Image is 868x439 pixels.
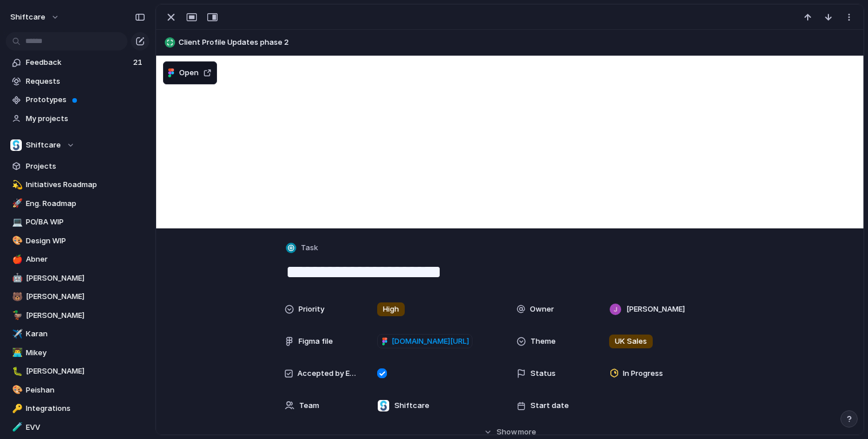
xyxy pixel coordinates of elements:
[12,253,20,266] div: 🍎
[26,347,145,359] span: Mikey
[6,73,149,90] a: Requests
[10,216,22,228] button: 💻
[299,304,324,315] span: Priority
[10,384,22,396] button: 🎨
[392,336,469,347] span: [DOMAIN_NAME][URL]
[26,291,145,302] span: [PERSON_NAME]
[26,57,130,68] span: Feedback
[12,271,20,285] div: 🤖
[6,344,149,362] a: 👨‍💻Mikey
[26,384,145,396] span: Peishan
[6,419,149,436] a: 🧪EVV
[6,110,149,127] a: My projects
[26,161,145,172] span: Projects
[26,216,145,228] span: PO/BA WIP
[26,254,145,265] span: Abner
[10,273,22,284] button: 🤖
[6,382,149,399] a: 🎨Peishan
[12,290,20,304] div: 🐻
[10,366,22,377] button: 🐛
[394,400,429,411] span: Shiftcare
[5,8,65,26] button: shiftcare
[383,304,399,315] span: High
[518,426,536,438] span: more
[12,197,20,210] div: 🚀
[6,176,149,193] a: 💫Initiatives Roadmap
[297,368,358,379] span: Accepted by Engineering
[26,328,145,340] span: Karan
[6,232,149,250] a: 🎨Design WIP
[530,304,554,315] span: Owner
[26,76,145,87] span: Requests
[163,61,217,84] button: Open
[26,198,145,209] span: Eng. Roadmap
[133,57,145,68] span: 21
[6,400,149,417] a: 🔑Integrations
[530,400,569,411] span: Start date
[6,270,149,287] a: 🤖[PERSON_NAME]
[161,33,858,52] button: Client Profile Updates phase 2
[6,363,149,380] a: 🐛[PERSON_NAME]
[26,310,145,321] span: [PERSON_NAME]
[626,304,685,315] span: [PERSON_NAME]
[10,310,22,321] button: 🦆
[497,426,517,438] span: Show
[6,307,149,324] a: 🦆[PERSON_NAME]
[26,403,145,414] span: Integrations
[6,213,149,231] a: 💻PO/BA WIP
[615,336,647,347] span: UK Sales
[6,325,149,343] a: ✈️Karan
[12,421,20,434] div: 🧪
[10,11,45,23] span: shiftcare
[10,291,22,302] button: 🐻
[6,91,149,108] a: Prototypes
[10,403,22,414] button: 🔑
[10,198,22,209] button: 🚀
[10,254,22,265] button: 🍎
[26,235,145,247] span: Design WIP
[6,288,149,305] a: 🐻[PERSON_NAME]
[26,94,145,106] span: Prototypes
[6,251,149,268] a: 🍎Abner
[530,336,556,347] span: Theme
[530,368,556,379] span: Status
[299,336,333,347] span: Figma file
[623,368,663,379] span: In Progress
[6,195,149,212] a: 🚀Eng. Roadmap
[12,309,20,322] div: 🦆
[12,178,20,192] div: 💫
[26,366,145,377] span: [PERSON_NAME]
[12,383,20,397] div: 🎨
[284,240,321,257] button: Task
[26,273,145,284] span: [PERSON_NAME]
[26,139,61,151] span: Shiftcare
[12,328,20,341] div: ✈️
[10,179,22,191] button: 💫
[10,328,22,340] button: ✈️
[301,242,318,254] span: Task
[179,37,858,48] span: Client Profile Updates phase 2
[12,402,20,415] div: 🔑
[6,54,149,71] a: Feedback21
[10,347,22,359] button: 👨‍💻
[179,67,199,79] span: Open
[12,365,20,378] div: 🐛
[12,346,20,359] div: 👨‍💻
[12,234,20,247] div: 🎨
[377,334,472,349] a: [DOMAIN_NAME][URL]
[10,235,22,247] button: 🎨
[12,216,20,229] div: 💻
